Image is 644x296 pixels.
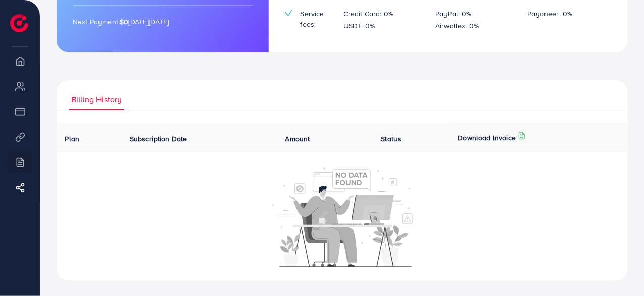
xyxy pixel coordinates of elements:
img: tick [285,10,292,16]
p: Payoneer: 0% [528,8,573,20]
span: Status [381,134,402,144]
span: Plan [65,134,80,144]
p: Download Invoice [458,132,516,144]
p: Credit Card: 0% [343,8,393,20]
img: No account [272,166,413,267]
strong: $0 [120,17,128,27]
p: Next Payment: [DATE][DATE] [73,16,253,28]
p: Airwallex: 0% [435,20,479,32]
span: Subscription Date [130,134,187,144]
p: PayPal: 0% [435,8,472,20]
iframe: Chat [601,250,636,288]
img: logo [10,14,28,32]
span: Billing History [71,94,122,105]
p: USDT: 0% [343,20,375,32]
span: Service fees: [301,9,335,29]
span: Amount [285,134,310,144]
